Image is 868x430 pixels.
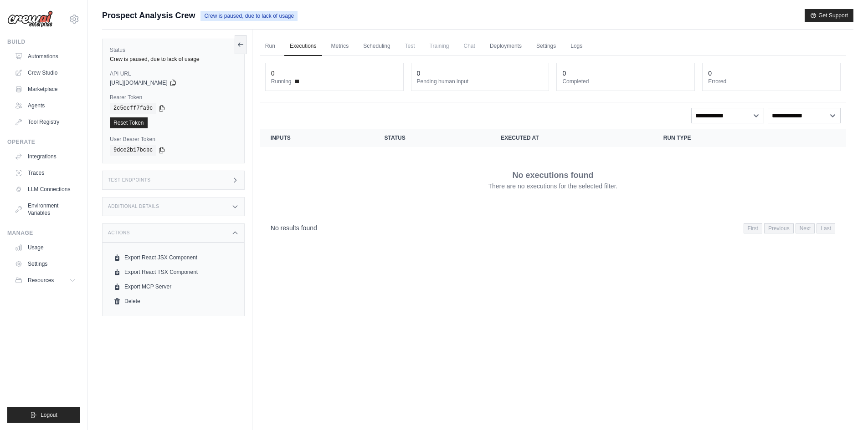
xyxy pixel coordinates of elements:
div: 0 [271,69,275,78]
span: Running [271,78,292,85]
h3: Actions [108,230,130,236]
div: Build [7,38,80,46]
a: Delete [110,294,237,309]
span: Chat is not available until the deployment is complete [458,37,481,55]
label: Bearer Token [110,94,237,101]
dt: Errored [708,78,835,85]
div: 0 [708,69,712,78]
span: Resources [28,277,54,284]
a: Marketplace [11,82,80,96]
a: Tool Registry [11,115,80,129]
div: Crew is paused, due to lack of usage [110,56,237,63]
dt: Pending human input [417,78,544,85]
p: No results found [271,223,317,233]
span: [URL][DOMAIN_NAME] [110,79,168,86]
span: Logout [41,411,57,419]
a: Export React TSX Component [110,265,237,279]
a: Deployments [484,37,527,56]
th: Status [374,129,490,147]
div: 0 [562,69,566,78]
a: Run [260,37,281,56]
a: Traces [11,166,80,180]
th: Executed at [490,129,652,147]
code: 9dce2b17bcbc [110,145,156,156]
a: Logs [565,37,588,56]
a: Agents [11,98,80,113]
a: Crew Studio [11,66,80,80]
nav: Pagination [260,216,846,239]
span: Training is not available until the deployment is complete [424,37,455,55]
dt: Completed [562,78,689,85]
section: Crew executions table [260,129,846,239]
a: Metrics [326,37,354,56]
a: Automations [11,49,80,64]
a: LLM Connections [11,182,80,197]
span: First [744,223,762,233]
div: Manage [7,229,80,237]
a: Scheduling [358,37,395,56]
button: Get Support [805,9,853,22]
a: Environment Variables [11,198,80,220]
p: There are no executions for the selected filter. [488,182,617,191]
a: Reset Token [110,117,148,128]
span: Next [796,223,815,233]
a: Settings [531,37,561,56]
button: Resources [11,273,80,288]
div: 0 [417,69,421,78]
a: Integrations [11,149,80,164]
label: API URL [110,70,237,77]
h3: Test Endpoints [108,177,151,183]
th: Inputs [260,129,374,147]
span: Test [400,37,421,55]
nav: Pagination [744,223,835,233]
button: Logout [7,407,80,423]
a: Settings [11,257,80,271]
p: No executions found [512,169,593,182]
span: Crew is paused, due to lack of usage [200,11,298,21]
label: User Bearer Token [110,136,237,143]
span: Last [817,223,835,233]
h3: Additional Details [108,204,159,209]
span: Prospect Analysis Crew [102,9,195,22]
label: Status [110,46,237,54]
img: Logo [7,10,53,28]
span: Previous [764,223,794,233]
div: Operate [7,138,80,146]
th: Run Type [652,129,787,147]
code: 2c5ccff7fa9c [110,103,156,114]
a: Export MCP Server [110,279,237,294]
a: Usage [11,240,80,255]
a: Export React JSX Component [110,250,237,265]
a: Executions [284,37,322,56]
